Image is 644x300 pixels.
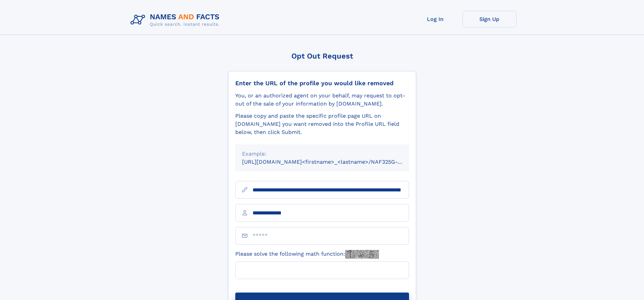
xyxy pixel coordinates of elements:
a: Log In [408,11,462,27]
div: Please copy and paste the specific profile page URL on [DOMAIN_NAME] you want removed into the Pr... [235,112,409,136]
div: You, or an authorized agent on your behalf, may request to opt-out of the sale of your informatio... [235,92,409,108]
a: Sign Up [462,11,517,27]
div: Opt Out Request [228,52,416,60]
img: Logo Names and Facts [128,11,225,29]
label: Please solve the following math function: [235,250,379,259]
div: Example: [242,150,402,158]
small: [URL][DOMAIN_NAME]<firstname>_<lastname>/NAF325G-xxxxxxxx [242,159,422,165]
div: Enter the URL of the profile you would like removed [235,79,409,87]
